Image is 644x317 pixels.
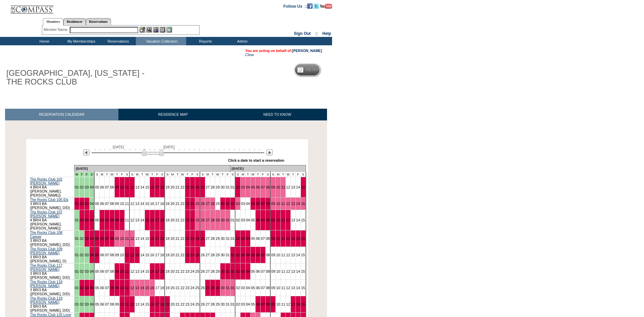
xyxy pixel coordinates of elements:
[291,236,295,241] a: 13
[256,236,260,241] a: 06
[135,236,139,241] a: 13
[256,202,260,206] a: 06
[160,236,164,241] a: 18
[286,185,290,189] a: 12
[120,269,124,273] a: 10
[145,202,149,206] a: 15
[140,236,144,241] a: 14
[145,218,149,222] a: 15
[86,18,111,25] a: Reservations
[251,236,255,241] a: 05
[160,185,164,189] a: 18
[125,236,129,241] a: 11
[241,253,245,257] a: 03
[30,230,63,239] a: The Rocks Club 108 Casper
[115,185,119,189] a: 09
[180,253,184,257] a: 22
[43,18,63,25] a: Members
[180,185,184,189] a: 22
[135,218,139,222] a: 13
[125,269,129,273] a: 11
[130,236,134,241] a: 12
[30,198,68,202] a: The Rocks Club 106 Els
[276,185,280,189] a: 10
[236,236,240,241] a: 02
[301,185,305,189] a: 15
[160,253,164,257] a: 18
[75,236,79,241] a: 01
[231,269,235,273] a: 01
[105,185,109,189] a: 07
[301,236,305,241] a: 15
[80,253,84,257] a: 02
[276,202,280,206] a: 10
[241,218,245,222] a: 03
[211,185,215,189] a: 28
[292,49,322,53] a: [PERSON_NAME]
[62,37,99,45] td: My Memberships
[314,4,319,8] a: Follow us on Twitter
[175,218,179,222] a: 21
[236,202,240,206] a: 02
[115,236,119,241] a: 09
[271,218,275,222] a: 09
[130,218,134,222] a: 12
[110,218,114,222] a: 08
[221,218,225,222] a: 30
[105,253,109,257] a: 07
[201,218,205,222] a: 26
[226,269,230,273] a: 31
[170,202,174,206] a: 20
[185,218,190,222] a: 23
[130,253,134,257] a: 12
[201,202,205,206] a: 26
[95,185,99,189] a: 05
[100,202,104,206] a: 06
[241,236,245,241] a: 03
[120,236,124,241] a: 10
[256,253,260,257] a: 06
[150,218,154,222] a: 16
[85,269,89,273] a: 03
[120,218,124,222] a: 10
[153,27,159,33] img: Impersonate
[281,218,285,222] a: 11
[160,27,165,33] img: Reservations
[115,269,119,273] a: 09
[155,185,159,189] a: 17
[246,185,250,189] a: 04
[286,202,290,206] a: 12
[165,185,169,189] a: 19
[196,269,200,273] a: 25
[246,236,250,241] a: 04
[95,218,99,222] a: 05
[95,202,99,206] a: 05
[75,185,79,189] a: 01
[276,218,280,222] a: 10
[90,253,94,257] a: 04
[95,236,99,241] a: 05
[175,269,179,273] a: 21
[216,218,220,222] a: 29
[125,253,129,257] a: 11
[221,269,225,273] a: 30
[90,236,94,241] a: 04
[236,253,240,257] a: 02
[261,236,265,241] a: 07
[180,202,184,206] a: 22
[211,269,215,273] a: 28
[191,236,195,241] a: 24
[105,218,109,222] a: 07
[120,202,124,206] a: 10
[100,236,104,241] a: 06
[99,37,136,45] td: Reservations
[110,236,114,241] a: 08
[85,185,89,189] a: 03
[206,253,210,257] a: 27
[145,185,149,189] a: 15
[115,202,119,206] a: 09
[140,27,145,33] img: b_edit.gif
[140,185,144,189] a: 14
[185,202,190,206] a: 23
[90,218,94,222] a: 04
